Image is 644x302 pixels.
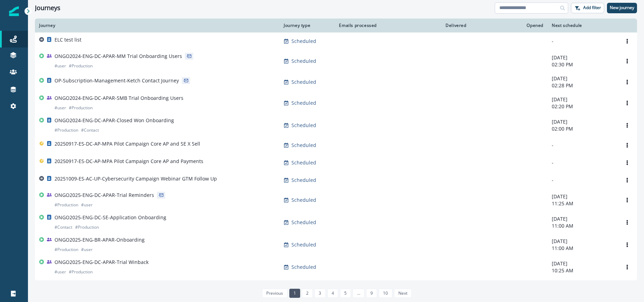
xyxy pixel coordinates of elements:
[622,157,633,168] button: Options
[81,246,93,253] p: # user
[69,62,93,69] p: # Production
[55,175,217,182] p: 20251009-ES-AC-UP-Cybersecurity Campaign Webinar GTM Follow Up
[55,158,203,165] p: 20250917-ES-DC-AP-MPA Pilot Campaign Core AP and Payments
[552,61,613,68] p: 02:30 PM
[55,62,66,69] p: # user
[55,140,200,147] p: 20250917-ES-DC-AP-MPA Pilot Campaign Core AP and SE X Sell
[571,3,604,13] button: Add filter
[35,92,637,114] a: ONGO2024-ENG-DC-APAR-SMB Trial Onboarding Users#user#ProductionScheduled-[DATE]02:20 PMOptions
[260,289,412,298] ul: Pagination
[327,289,338,298] a: Page 4
[607,3,637,13] button: New journey
[552,200,613,207] p: 11:25 AM
[583,5,601,10] p: Add filter
[35,4,60,12] h1: Journeys
[336,23,377,28] div: Emails processed
[69,268,93,275] p: # Production
[379,289,392,298] a: Page 10
[552,193,613,200] p: [DATE]
[340,289,351,298] a: Page 5
[552,38,613,45] p: -
[35,154,637,171] a: 20250917-ES-DC-AP-MPA Pilot Campaign Core AP and PaymentsScheduled--Options
[552,215,613,222] p: [DATE]
[35,189,637,211] a: ONGO2025-ENG-DC-APAR-Trial Reminders#Production#userScheduled-[DATE]11:25 AMOptions
[55,53,182,60] p: ONGO2024-ENG-DC-APAR-MM Trial Onboarding Users
[622,140,633,150] button: Options
[55,104,66,111] p: # user
[69,104,93,111] p: # Production
[55,77,179,84] p: OP-Subscription-Management-Ketch Contact Journey
[552,159,613,166] p: -
[394,289,412,298] a: Next page
[55,224,72,231] p: # Contact
[81,201,93,208] p: # user
[622,262,633,272] button: Options
[39,23,275,28] div: Journey
[291,177,316,184] p: Scheduled
[552,23,613,28] div: Next schedule
[552,54,613,61] p: [DATE]
[385,23,466,28] div: Delivered
[475,23,543,28] div: Opened
[552,222,613,229] p: 11:00 AM
[55,236,145,243] p: ONGO2025-ENG-BR-APAR-Onboarding
[35,114,637,137] a: ONGO2024-ENG-DC-APAR-Closed Won Onboarding#Production#ContactScheduled-[DATE]02:00 PMOptions
[35,171,637,189] a: 20251009-ES-AC-UP-Cybersecurity Campaign Webinar GTM Follow UpScheduled--Options
[291,38,316,45] p: Scheduled
[55,268,66,275] p: # user
[35,72,637,92] a: OP-Subscription-Management-Ketch Contact JourneyScheduled-[DATE]02:28 PMOptions
[35,234,637,256] a: ONGO2025-ENG-BR-APAR-Onboarding#Production#userScheduled-[DATE]11:00 AMOptions
[289,289,300,298] a: Page 1 is your current page
[35,50,637,72] a: ONGO2024-ENG-DC-APAR-MM Trial Onboarding Users#user#ProductionScheduled-[DATE]02:30 PMOptions
[55,36,81,43] p: ELC test list
[291,100,316,106] p: Scheduled
[622,217,633,228] button: Options
[291,122,316,129] p: Scheduled
[610,5,634,10] p: New journey
[35,32,637,50] a: ELC test listScheduled--Options
[291,58,316,65] p: Scheduled
[552,177,613,184] p: -
[9,6,19,16] img: Inflection
[622,36,633,46] button: Options
[55,127,78,134] p: # Production
[35,211,637,234] a: ONGO2025-ENG-DC-SE-Application Onboarding#Contact#ProductionScheduled-[DATE]11:00 AMOptions
[35,256,637,278] a: ONGO2025-ENG-DC-APAR-Trial Winback#user#ProductionScheduled-[DATE]10:25 AMOptions
[291,197,316,204] p: Scheduled
[55,214,166,221] p: ONGO2025-ENG-DC-SE-Application Onboarding
[622,195,633,205] button: Options
[552,103,613,110] p: 02:20 PM
[552,245,613,252] p: 11:00 AM
[552,96,613,103] p: [DATE]
[622,240,633,250] button: Options
[284,23,328,28] div: Journey type
[291,142,316,149] p: Scheduled
[552,260,613,267] p: [DATE]
[291,241,316,248] p: Scheduled
[552,75,613,82] p: [DATE]
[291,79,316,86] p: Scheduled
[55,246,78,253] p: # Production
[55,201,78,208] p: # Production
[75,224,99,231] p: # Production
[622,120,633,131] button: Options
[291,219,316,226] p: Scheduled
[552,142,613,149] p: -
[291,159,316,166] p: Scheduled
[622,98,633,108] button: Options
[552,118,613,125] p: [DATE]
[622,77,633,87] button: Options
[55,192,154,199] p: ONGO2025-ENG-DC-APAR-Trial Reminders
[81,127,99,134] p: # Contact
[35,137,637,154] a: 20250917-ES-DC-AP-MPA Pilot Campaign Core AP and SE X SellScheduled--Options
[552,82,613,89] p: 02:28 PM
[622,56,633,66] button: Options
[622,175,633,185] button: Options
[552,125,613,132] p: 02:00 PM
[35,278,637,298] a: ONGO2025-ENG-DC-SE-30 Day No SpendScheduled-[DATE]10:15 AMOptions
[353,289,364,298] a: Jump forward
[314,289,325,298] a: Page 3
[291,264,316,271] p: Scheduled
[55,259,149,266] p: ONGO2025-ENG-DC-APAR-Trial Winback
[552,238,613,245] p: [DATE]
